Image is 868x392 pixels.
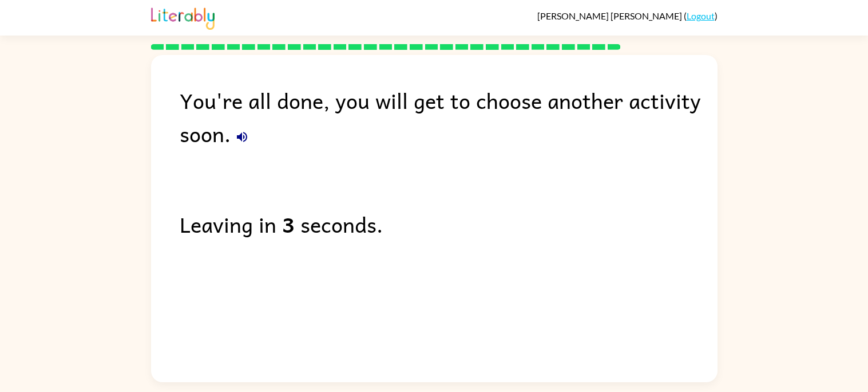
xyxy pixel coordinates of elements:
img: Literably [151,5,215,30]
div: Leaving in seconds. [180,207,718,241]
div: ( ) [537,10,718,21]
a: Logout [687,10,715,21]
b: 3 [282,207,295,241]
div: You're all done, you will get to choose another activity soon. [180,84,718,150]
span: [PERSON_NAME] [PERSON_NAME] [537,10,684,21]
